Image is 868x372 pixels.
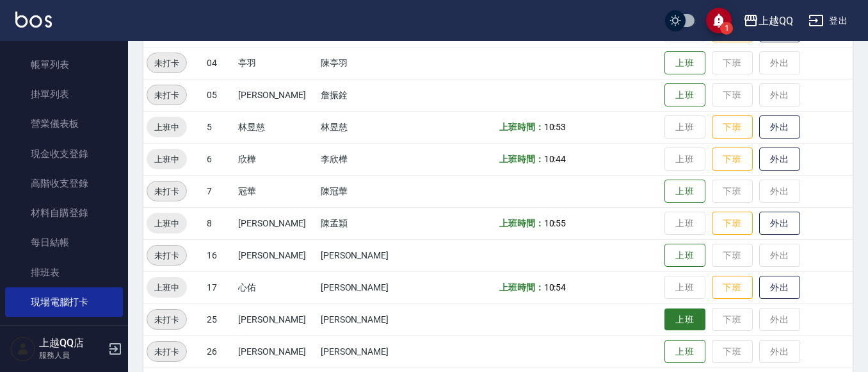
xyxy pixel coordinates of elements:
td: [PERSON_NAME] [317,303,414,335]
span: 10:54 [544,282,567,292]
span: 未打卡 [147,89,186,102]
a: 材料自購登錄 [5,198,123,228]
td: [PERSON_NAME] [235,303,317,335]
span: 1 [720,22,733,35]
b: 上班時間： [499,122,544,132]
td: 林昱慈 [317,111,414,143]
td: 04 [204,47,235,79]
td: [PERSON_NAME] [235,335,317,368]
a: 高階收支登錄 [5,169,123,198]
td: 26 [204,335,235,368]
td: 林昱慈 [235,111,317,143]
td: [PERSON_NAME] [317,335,414,368]
span: 上班中 [147,153,187,166]
span: 上班中 [147,121,187,134]
td: [PERSON_NAME] [317,271,414,303]
td: [PERSON_NAME] [317,239,414,271]
button: 下班 [712,115,753,139]
button: 上班 [664,244,705,267]
td: [PERSON_NAME] [235,79,317,111]
a: 現場電腦打卡 [5,287,123,317]
td: 陳冠華 [317,175,414,207]
span: 上班中 [147,217,187,230]
span: 未打卡 [147,185,186,198]
span: 上班中 [147,281,187,294]
td: 亭羽 [235,47,317,79]
a: 現金收支登錄 [5,139,123,169]
b: 上班時間： [499,218,544,228]
td: 8 [204,207,235,239]
span: 未打卡 [147,313,186,326]
td: 05 [204,79,235,111]
td: 17 [204,271,235,303]
td: 詹振銓 [317,79,414,111]
button: 上班 [664,340,705,364]
button: 上班 [664,83,705,107]
button: 外出 [759,115,800,139]
span: 未打卡 [147,345,186,359]
td: 李欣樺 [317,143,414,175]
td: 陳亭羽 [317,47,414,79]
button: 上班 [664,51,705,75]
div: 上越QQ [759,13,793,29]
p: 服務人員 [39,350,104,361]
td: 7 [204,175,235,207]
td: 欣樺 [235,143,317,175]
button: 上越QQ [738,8,798,34]
td: 5 [204,111,235,143]
span: 未打卡 [147,249,186,262]
td: [PERSON_NAME] [235,239,317,271]
td: [PERSON_NAME] [235,207,317,239]
td: 25 [204,303,235,335]
button: 預約管理 [5,322,123,355]
button: 下班 [712,148,753,171]
button: 上班 [664,309,705,331]
a: 排班表 [5,258,123,287]
button: 下班 [712,212,753,235]
a: 帳單列表 [5,50,123,80]
b: 上班時間： [499,154,544,164]
button: 外出 [759,276,800,300]
td: 陳孟穎 [317,207,414,239]
a: 每日結帳 [5,228,123,257]
td: 心佑 [235,271,317,303]
button: 外出 [759,148,800,171]
b: 上班時間： [499,282,544,292]
td: 冠華 [235,175,317,207]
button: save [706,8,732,33]
span: 未打卡 [147,56,186,70]
td: 16 [204,239,235,271]
button: 下班 [712,276,753,300]
button: 登出 [803,9,853,33]
span: 10:44 [544,154,567,164]
span: 10:53 [544,122,567,132]
a: 掛單列表 [5,80,123,109]
button: 上班 [664,180,705,203]
button: 外出 [759,212,800,235]
span: 10:55 [544,218,567,228]
h5: 上越QQ店 [39,337,104,350]
td: 6 [204,143,235,175]
a: 營業儀表板 [5,109,123,139]
img: Person [10,336,36,362]
img: Logo [15,12,52,28]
